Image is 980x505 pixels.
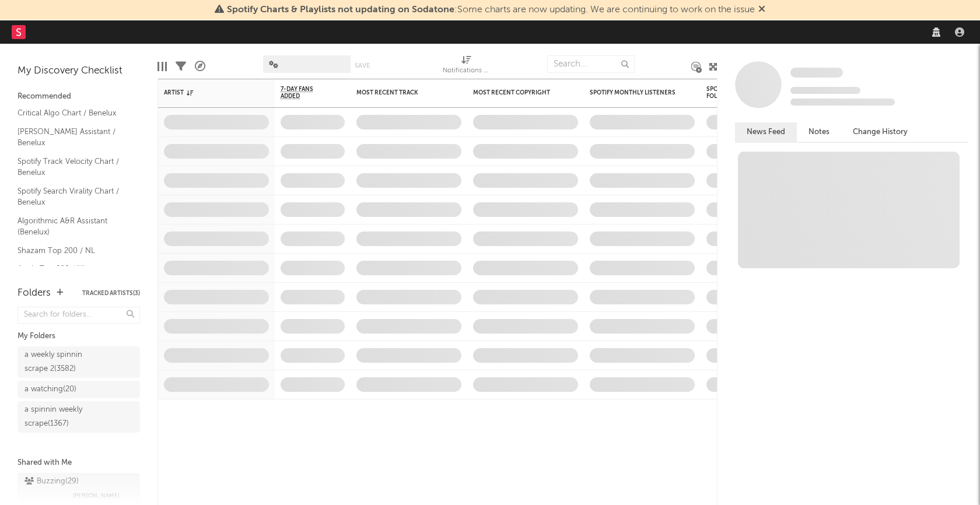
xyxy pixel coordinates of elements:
[17,346,140,378] a: a weekly spinnin scrape 2(3582)
[281,86,327,100] span: 7-Day Fans Added
[195,50,205,83] div: A&R Pipeline
[443,50,489,83] div: Notifications (Artist)
[790,68,843,78] span: Some Artist
[356,89,444,96] div: Most Recent Track
[24,383,76,397] div: a watching ( 20 )
[17,90,140,104] div: Recommended
[24,475,79,489] div: Buzzing ( 29 )
[17,307,140,324] input: Search for folders...
[790,67,843,79] a: Some Artist
[355,62,370,69] button: Save
[473,89,561,96] div: Most Recent Copyright
[17,244,128,257] a: Shazam Top 200 / NL
[227,5,454,15] span: Spotify Charts & Playlists not updating on Sodatone
[17,125,128,149] a: [PERSON_NAME] Assistant / Benelux
[590,89,677,96] div: Spotify Monthly Listeners
[790,87,860,94] span: Tracking Since: [DATE]
[157,50,167,83] div: Edit Columns
[17,185,128,209] a: Spotify Search Virality Chart / Benelux
[706,86,747,100] div: Spotify Followers
[790,99,895,106] span: 0 fans last week
[735,122,797,142] button: News Feed
[17,456,140,470] div: Shared with Me
[164,89,251,96] div: Artist
[17,381,140,398] a: a watching(20)
[17,64,140,78] div: My Discovery Checklist
[17,155,128,179] a: Spotify Track Velocity Chart / Benelux
[17,329,140,343] div: My Folders
[176,50,186,83] div: Filters
[797,122,841,142] button: Notes
[24,348,107,376] div: a weekly spinnin scrape 2 ( 3582 )
[841,122,919,142] button: Change History
[17,107,128,120] a: Critical Algo Chart / Benelux
[17,262,128,275] a: Apple Top 200 / NL
[443,64,489,78] div: Notifications (Artist)
[227,5,755,15] span: : Some charts are now updating. We are continuing to work on the issue
[17,215,128,239] a: Algorithmic A&R Assistant (Benelux)
[758,5,765,15] span: Dismiss
[17,473,140,504] a: Buzzing(29)[PERSON_NAME]
[73,489,120,503] span: [PERSON_NAME]
[17,286,51,300] div: Folders
[547,55,635,73] input: Search...
[17,401,140,433] a: a spinnin weekly scrape(1367)
[24,403,107,431] div: a spinnin weekly scrape ( 1367 )
[82,290,140,296] button: Tracked Artists(3)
